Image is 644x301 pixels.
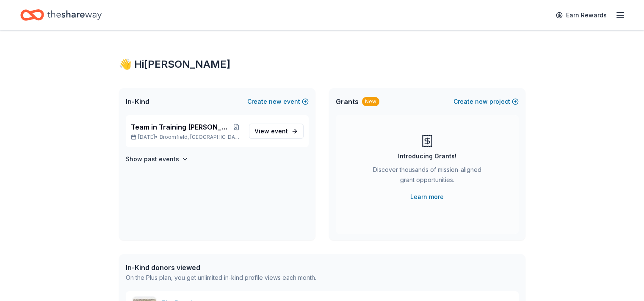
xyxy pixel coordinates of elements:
[247,97,309,107] button: Createnewevent
[126,262,316,273] div: In-Kind donors viewed
[131,134,242,141] p: [DATE] •
[370,165,485,188] div: Discover thousands of mission-aligned grant opportunities.
[126,154,188,164] button: Show past events
[126,97,149,107] span: In-Kind
[410,192,444,202] a: Learn more
[126,273,316,283] div: On the Plus plan, you get unlimited in-kind profile views each month.
[362,97,379,106] div: New
[398,151,456,161] div: Introducing Grants!
[249,124,304,139] a: View event
[254,126,288,136] span: View
[131,122,230,132] span: Team in Training [PERSON_NAME] - [DATE]
[475,97,488,107] span: new
[20,5,102,25] a: Home
[453,97,519,107] button: Createnewproject
[126,154,179,164] h4: Show past events
[271,127,288,135] span: event
[336,97,359,107] span: Grants
[551,8,612,23] a: Earn Rewards
[119,58,525,71] div: 👋 Hi [PERSON_NAME]
[269,97,282,107] span: new
[160,134,242,141] span: Broomfield, [GEOGRAPHIC_DATA]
